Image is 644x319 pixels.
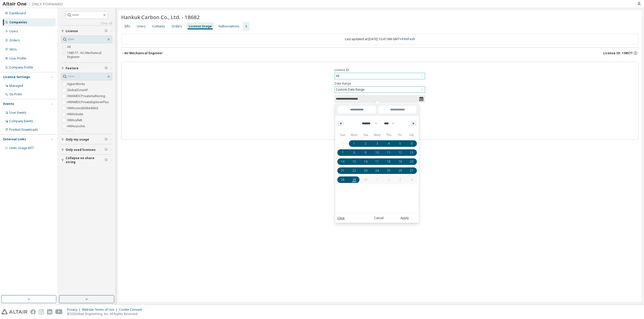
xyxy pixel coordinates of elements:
span: Thu [383,131,394,139]
button: 4 [383,139,394,148]
span: This Month [335,147,340,160]
label: HWAccessEmbedded [67,105,99,111]
div: Custom Date Range [335,87,425,93]
button: Only used licenses [61,144,112,155]
span: [DATE] [335,103,340,112]
img: instagram.svg [39,309,44,314]
button: 16 [360,157,372,166]
button: 5 [394,139,406,148]
a: Clear [337,216,345,221]
div: Company Events [9,119,33,123]
span: Clear filter [105,66,108,70]
div: Orders [9,38,20,42]
button: 25 [383,166,394,175]
div: Users [9,29,18,33]
span: 10 [375,148,379,157]
span: Collapse on share string [66,156,105,164]
span: 5 [399,139,401,148]
span: Wed [371,131,383,139]
label: All [67,44,72,50]
span: Sat [406,131,418,139]
span: 17 [375,157,379,166]
button: AU Mechanical EngineerLicense ID: 138577 [121,48,638,59]
span: Clear filter [105,148,108,152]
label: HWAcusolve [67,123,86,129]
label: Licence ID [335,68,425,72]
label: HWAcufwh [67,117,83,123]
label: HWAcutrace [67,129,86,135]
div: Managed [9,84,23,88]
label: HWActivate [67,111,84,117]
span: 19 [398,157,402,166]
span: 11 [387,148,390,157]
span: 12 [398,148,402,157]
span: 26 [398,166,402,175]
span: 3 [376,139,378,148]
label: HWAMDCPrivateExplorerPlus [67,99,110,105]
div: AU Mechanical Engineer [124,51,163,55]
div: On Prem [9,92,22,96]
span: 23 [364,166,368,175]
button: Feature [61,63,112,74]
div: Info [125,24,130,28]
label: GlobalZoneAP [67,87,89,93]
span: Units Usage BI [9,146,34,150]
img: altair_logo.svg [2,309,27,314]
span: 4 [388,139,390,148]
span: Only my usage [66,138,89,142]
span: 13 [410,148,413,157]
span: License [66,29,78,33]
button: 8 [348,148,360,157]
button: 19 [394,157,406,166]
span: Tue [360,131,372,139]
button: Only my usage [61,134,112,145]
span: 27 [410,166,413,175]
button: Collapse on share string [61,155,112,166]
button: 17 [371,157,383,166]
img: facebook.svg [30,309,36,314]
button: Apply [392,216,417,221]
span: Last Month [335,160,340,173]
div: Orders [172,24,182,28]
span: 22 [352,166,356,175]
span: Last Week [335,134,340,147]
button: License [61,26,112,37]
button: 30 [360,175,372,184]
button: 21 [337,166,348,175]
span: 2 [365,139,367,148]
label: HyperWorks [67,81,86,87]
button: 23 [360,166,372,175]
button: 3 [371,139,383,148]
button: 28 [337,175,348,184]
span: 28 [341,175,344,184]
span: 8 [353,148,355,157]
span: [DATE] [335,112,340,120]
a: Clear all [61,21,112,25]
span: 9 [365,148,367,157]
div: Dashboard [9,11,26,15]
span: 18 [387,157,390,166]
div: Events [3,102,14,106]
span: Clear filter [105,138,108,142]
button: 29 [348,175,360,184]
div: Companies [9,20,27,24]
span: Clear filter [105,29,108,33]
div: Custom Date Range [335,87,365,92]
span: 14 [341,157,344,166]
div: Users [137,24,146,28]
div: User Profile [9,56,26,60]
div: SKUs [9,47,17,51]
button: 15 [348,157,360,166]
button: Cancel [367,216,391,221]
div: User Events [9,111,26,115]
button: 9 [360,148,372,157]
div: Privacy [67,308,82,312]
div: Authorizations [218,24,239,28]
span: 25 [387,166,390,175]
span: 20 [410,157,413,166]
span: This Week [335,120,340,134]
span: Hankuk Carbon Co., Ltd. - 18682 [121,14,200,21]
span: Sun [337,131,348,139]
span: 6 [411,139,413,148]
span: 15 [352,157,356,166]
